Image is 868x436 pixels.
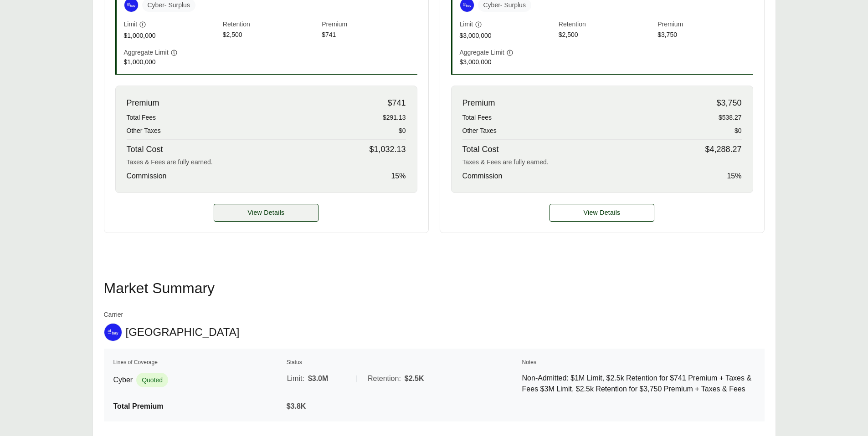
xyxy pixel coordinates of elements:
span: 15 % [727,171,741,182]
button: View Details [214,204,318,222]
span: $3,000,000 [460,57,555,67]
span: Premium [127,97,159,109]
span: $3,750 [657,30,753,41]
span: | [355,375,357,382]
th: Lines of Coverage [113,358,284,367]
span: Premium [657,20,753,30]
span: $538.27 [719,113,742,122]
span: Total Cost [127,143,163,156]
span: $3.8K [287,402,306,410]
span: Total Cost [462,143,499,156]
span: $1,000,000 [124,57,219,67]
th: Notes [522,358,755,367]
span: $741 [322,30,417,41]
span: $0 [399,126,406,136]
span: $1,032.13 [369,143,406,156]
span: $4,288.27 [705,143,741,156]
span: Total Fees [127,113,156,122]
span: $2,500 [223,30,318,41]
a: At-Bay $1M details [214,204,318,222]
span: Total Fees [462,113,492,122]
span: Premium [462,97,495,109]
span: Quoted [136,373,168,387]
span: $3.0M [308,373,328,384]
span: Aggregate Limit [460,48,504,57]
span: Retention: [368,373,401,384]
span: Limit [124,20,138,29]
span: Commission [462,171,503,182]
span: View Details [248,208,285,218]
a: At-Bay $3M details [550,204,654,222]
span: $0 [734,126,742,136]
span: Other Taxes [462,126,497,136]
span: Carrier [104,310,240,319]
span: Retention [559,20,654,30]
span: $291.13 [383,113,406,122]
span: Limit: [287,373,304,384]
span: $1,000,000 [124,31,219,41]
button: View Details [550,204,654,222]
span: Retention [223,20,318,30]
span: $2,500 [559,30,654,41]
span: Commission [127,171,167,182]
span: Limit [460,20,473,29]
p: Non-Admitted: $1M Limit, $2.5k Retention for $741 Premium + Taxes & Fees $3M Limit, $2.5k Retenti... [522,373,755,395]
span: 15 % [391,171,406,182]
span: [GEOGRAPHIC_DATA] [126,325,240,339]
h2: Market Summary [104,281,765,295]
span: View Details [584,208,621,218]
span: Aggregate Limit [124,48,169,57]
span: $2.5K [405,373,424,384]
span: Premium [322,20,417,30]
th: Status [286,358,520,367]
span: $3,750 [716,97,741,109]
img: At-Bay [104,324,122,341]
span: Other Taxes [127,126,161,136]
div: Taxes & Fees are fully earned. [127,157,406,167]
div: Taxes & Fees are fully earned. [462,157,742,167]
span: Total Premium [113,402,164,410]
span: $3,000,000 [460,31,555,41]
span: Cyber [113,375,133,385]
span: $741 [387,97,406,109]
